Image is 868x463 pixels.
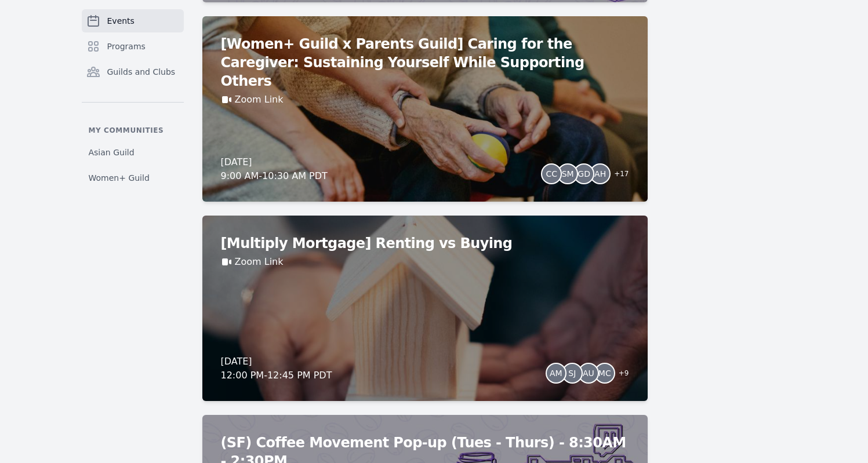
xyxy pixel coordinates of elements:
span: Events [107,15,135,27]
div: [DATE] 12:00 PM - 12:45 PM PDT [221,355,332,382]
a: Guilds and Clubs [82,60,184,83]
p: My communities [82,126,184,135]
span: + 9 [612,366,629,382]
a: Women+ Guild [82,167,184,188]
a: Zoom Link [235,93,284,107]
span: GD [578,170,590,178]
h2: [Women+ Guild x Parents Guild] Caring for the Caregiver: Sustaining Yourself While Supporting Others [221,35,629,90]
h2: [Multiply Mortgage] Renting vs Buying [221,234,629,253]
span: AH [594,170,606,178]
div: [DATE] 9:00 AM - 10:30 AM PDT [221,155,328,183]
span: AM [550,369,562,377]
a: Events [82,9,184,32]
span: CC [546,170,557,178]
span: Programs [107,41,146,52]
span: Asian Guild [89,147,135,158]
span: SM [562,170,574,178]
span: AU [583,369,594,377]
a: Asian Guild [82,142,184,163]
nav: Sidebar [82,9,184,188]
span: MC [598,369,611,377]
a: [Multiply Mortgage] Renting vs BuyingZoom Link[DATE]12:00 PM-12:45 PM PDTAMSJAUMC+9 [202,216,648,401]
span: Guilds and Clubs [107,66,176,78]
a: Programs [82,35,184,58]
span: + 17 [607,167,629,183]
a: [Women+ Guild x Parents Guild] Caring for the Caregiver: Sustaining Yourself While Supporting Oth... [202,16,648,202]
span: Women+ Guild [89,172,150,184]
a: Zoom Link [235,255,284,269]
span: SJ [568,369,576,377]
